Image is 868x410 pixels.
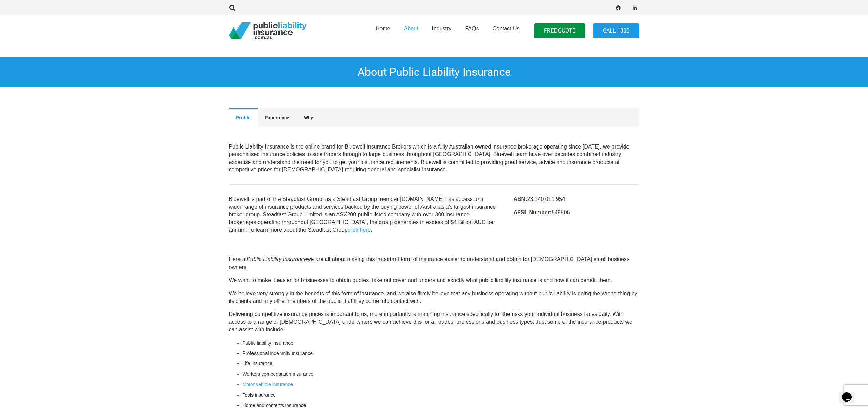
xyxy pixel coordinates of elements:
li: Public liability insurance [243,339,639,347]
a: Facebook [613,3,623,13]
strong: AFSL Number: [513,209,552,215]
span: Profile [236,115,251,120]
li: Tools insurance [243,391,639,399]
p: We want to make it easier for businesses to obtain quotes, take out cover and understand exactly ... [229,277,639,284]
p: Our Office Southport Central [229,143,639,174]
p: Bluewell is part of the Steadfast Group, as a Steadfast Group member [DOMAIN_NAME] has access to ... [229,195,497,234]
p: We believe very strongly in the benefits of this form of insurance, and we also firmly believe th... [229,290,639,305]
a: FREE QUOTE [534,23,585,39]
p: Here at we are all about making this important form of insurance easier to understand and obtain ... [229,256,639,271]
p: Delivering competitive insurance prices is important to us, more importantly is matching insuranc... [229,310,639,333]
a: Motor vehicle insurance [243,382,293,387]
a: Call 1300 [593,23,639,39]
li: Professional indemnity insurance [243,349,639,357]
li: Workers compensation insurance [243,370,639,378]
a: Search [226,5,239,11]
a: Industry [425,13,458,48]
a: Contact Us [485,13,526,48]
a: About [397,13,425,48]
li: Life insurance [243,360,639,367]
span: About [404,26,418,31]
strong: ABN: [513,196,527,202]
p: 23 140 011 954 [513,195,639,203]
iframe: chat widget [839,383,861,403]
a: Home [369,13,397,48]
a: FAQs [458,13,485,48]
span: Industry [432,26,451,31]
a: pli_logotransparent [229,22,307,39]
button: Profile [229,108,258,126]
li: Home and contents insurance [243,401,639,409]
p: 549506 [513,209,639,216]
span: FAQs [465,26,479,31]
span: Experience [265,115,289,120]
a: click here [348,227,371,233]
i: Public Liability Insurance [247,256,307,262]
button: Experience [258,108,297,126]
span: Why [304,115,313,120]
span: Contact Us [492,26,519,31]
a: LinkedIn [630,3,639,13]
span: Home [376,26,390,31]
button: Why [297,108,320,126]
